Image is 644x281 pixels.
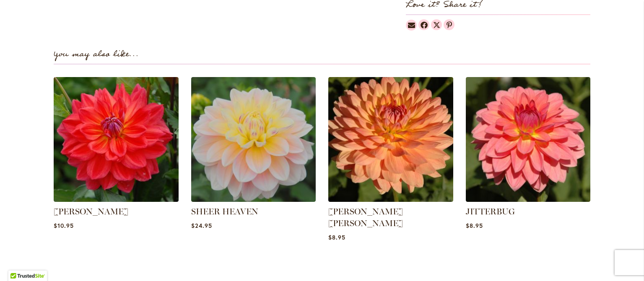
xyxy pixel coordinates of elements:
strong: You may also like... [54,47,139,61]
a: COOPER BLAINE [54,196,179,204]
a: JITTERBUG [466,196,591,204]
a: SHEER HEAVEN [191,196,316,204]
img: GABRIELLE MARIE [328,77,453,202]
a: [PERSON_NAME] [54,206,128,217]
a: JITTERBUG [466,206,515,217]
img: JITTERBUG [466,77,591,202]
img: SHEER HEAVEN [191,77,316,202]
span: $8.95 [466,222,483,229]
span: $8.95 [328,233,345,241]
img: COOPER BLAINE [54,77,179,202]
a: [PERSON_NAME] [PERSON_NAME] [328,206,403,228]
a: GABRIELLE MARIE [328,196,453,204]
a: SHEER HEAVEN [191,206,258,217]
a: Dahlias on Facebook [418,19,429,30]
a: Dahlias on Pinterest [444,19,454,30]
a: Dahlias on Twitter [431,19,442,30]
iframe: Launch Accessibility Center [6,251,30,275]
span: $24.95 [191,222,212,229]
span: $10.95 [54,222,74,229]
